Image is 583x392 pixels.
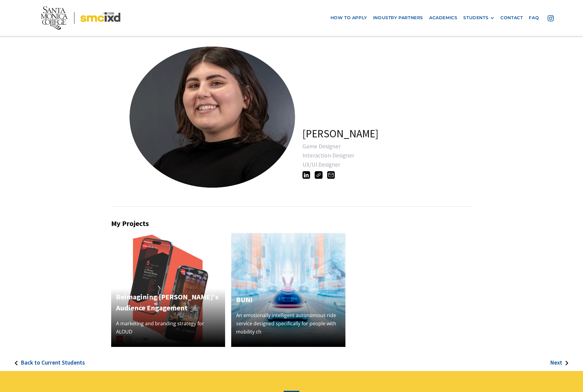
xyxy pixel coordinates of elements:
a: Next [550,347,578,371]
a: contact [497,12,526,23]
div: Interaction Designer [302,152,483,158]
h4: Reimagining [PERSON_NAME]'s Audience Engagement [116,291,221,313]
a: how to apply [327,12,370,23]
h4: BUNI [236,294,341,305]
div: STUDENTS [463,15,494,20]
img: ALOUD Brand & Marketing: Reimagining ALOUD's Audience Engagement [111,233,225,347]
a: Academics [426,12,460,23]
a: industry partners [370,12,426,23]
div: UX/UI Designer [302,161,483,168]
img: https://www.linkedin.com/in/anna-gigliotti-89273a25a/ [302,171,310,179]
img: gigliotti.ux@gmail.com [327,171,335,179]
h1: [PERSON_NAME] [302,127,378,140]
img: icon - instagram [548,15,554,21]
img: https://annagigliotti.myportfolio.com/ [315,171,322,179]
p: A marketing and branding strategy for ALOUD [116,320,221,336]
a: faq [526,12,542,23]
h3: Next [550,359,562,366]
p: An emotionally intelligent autonomous ride service designed specifically for people with mobility ch [236,311,341,336]
img: Mock up of BUNI [231,233,345,347]
img: Santa Monica College - SMC IxD logo [41,6,120,30]
div: Game Designer [302,143,483,149]
h2: My Projects [111,219,472,228]
a: open lightbox [122,40,274,192]
h3: Back to Current Students [21,359,85,366]
div: STUDENTS [463,15,488,20]
a: Back to Current Students [5,347,85,371]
